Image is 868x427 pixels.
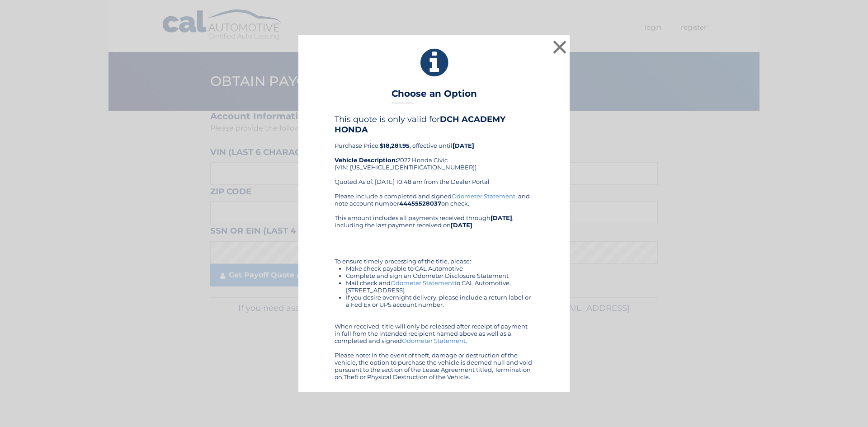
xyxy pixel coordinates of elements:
li: If you desire overnight delivery, please include a return label or a Fed Ex or UPS account number. [346,294,533,308]
button: × [551,38,569,56]
b: 44455528037 [399,200,441,207]
b: DCH ACADEMY HONDA [335,114,505,134]
a: Odometer Statement [452,192,515,200]
h3: Choose an Option [392,88,477,104]
b: [DATE] [451,221,472,229]
h4: This quote is only valid for [335,114,533,134]
li: Make check payable to CAL Automotive [346,265,533,272]
li: Mail check and to CAL Automotive, [STREET_ADDRESS] [346,279,533,294]
div: Please include a completed and signed , and note account number on check. This amount includes al... [335,192,533,380]
b: [DATE] [453,142,474,149]
b: [DATE] [491,214,512,221]
a: Odometer Statement [391,279,454,286]
li: Complete and sign an Odometer Disclosure Statement [346,272,533,279]
b: $18,281.95 [380,142,410,149]
a: Odometer Statement [402,337,466,344]
div: Purchase Price: , effective until 2022 Honda Civic (VIN: [US_VEHICLE_IDENTIFICATION_NUMBER]) Quot... [335,114,533,192]
strong: Vehicle Description: [335,156,397,164]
